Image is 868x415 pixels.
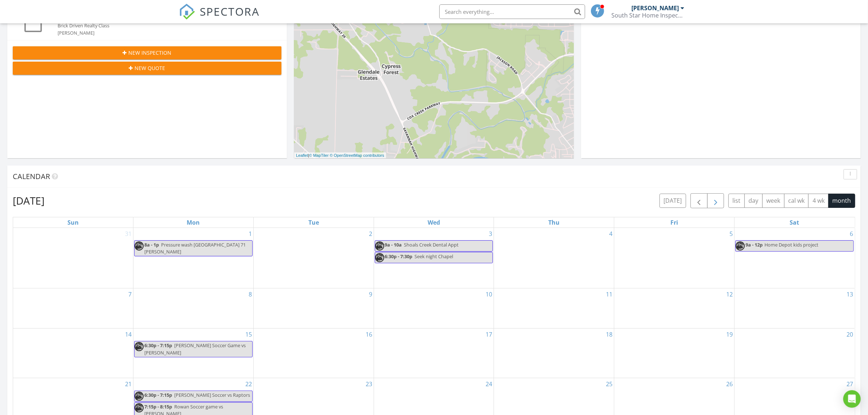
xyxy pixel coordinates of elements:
td: Go to September 11, 2025 [494,288,614,329]
a: Go to September 16, 2025 [364,329,374,340]
button: Previous month [690,193,708,208]
td: Go to September 19, 2025 [614,329,735,378]
td: Go to September 2, 2025 [253,228,374,288]
div: [PERSON_NAME] [632,4,679,12]
span: Seek night Chapel [415,253,454,260]
td: Go to September 15, 2025 [133,329,254,378]
a: Go to August 31, 2025 [124,228,133,240]
a: Go to September 10, 2025 [484,288,494,300]
span: [PERSON_NAME] Soccer vs Raptors [174,392,250,398]
button: week [762,194,785,208]
td: Go to September 17, 2025 [374,329,494,378]
span: New Quote [135,64,166,72]
td: Go to September 8, 2025 [133,288,254,329]
td: Go to September 16, 2025 [253,329,374,378]
a: Go to September 26, 2025 [725,378,734,390]
img: 20220601_122117.jpg [375,253,384,262]
a: Go to September 12, 2025 [725,288,734,300]
span: 6:30p - 7:15p [144,342,172,349]
a: Go to September 23, 2025 [364,378,374,390]
div: | [294,152,386,159]
button: list [728,194,745,208]
a: Go to September 20, 2025 [845,329,855,340]
td: Go to September 12, 2025 [614,288,735,329]
a: Saturday [788,217,801,228]
input: Search everything... [439,4,585,19]
span: Shoals Creek Dental Appt [404,241,459,248]
button: New Quote [13,62,281,75]
a: Tuesday [307,217,320,228]
td: Go to September 4, 2025 [494,228,614,288]
div: Open Intercom Messenger [843,390,861,408]
img: 20220601_122117.jpg [736,241,745,251]
a: Friday [669,217,680,228]
div: [PERSON_NAME] [58,30,259,36]
span: 6:30p - 7:15p [144,392,172,398]
span: Pressure wash [GEOGRAPHIC_DATA] 71 [PERSON_NAME] [144,241,246,255]
a: Go to September 1, 2025 [247,228,253,240]
span: Calendar [13,171,50,181]
a: Go to September 19, 2025 [725,329,734,340]
a: Go to September 22, 2025 [244,378,253,390]
span: New Inspection [129,49,172,57]
img: 20220601_122117.jpg [135,241,144,251]
td: Go to September 7, 2025 [13,288,133,329]
a: SPECTORA [179,10,260,25]
a: Go to September 14, 2025 [124,329,133,340]
div: Brick Driven Realty Class [58,22,259,29]
a: Go to September 2, 2025 [367,228,374,240]
td: Go to September 13, 2025 [734,288,855,329]
span: 7:15p - 8:15p [144,403,172,410]
a: Go to September 15, 2025 [244,329,253,340]
span: Home Depot kids project [765,241,819,248]
a: Go to September 17, 2025 [484,329,494,340]
span: 9a - 12p [746,241,763,248]
td: Go to September 5, 2025 [614,228,735,288]
img: 20220601_122117.jpg [135,403,144,412]
span: SPECTORA [200,4,260,19]
td: Go to September 9, 2025 [253,288,374,329]
a: Leaflet [296,153,308,158]
td: Go to August 31, 2025 [13,228,133,288]
a: Go to September 3, 2025 [487,228,494,240]
a: Go to September 27, 2025 [845,378,855,390]
td: Go to September 3, 2025 [374,228,494,288]
td: Go to September 6, 2025 [734,228,855,288]
td: Go to September 18, 2025 [494,329,614,378]
button: 4 wk [808,194,829,208]
a: Go to September 25, 2025 [604,378,614,390]
a: Go to September 5, 2025 [728,228,734,240]
img: The Best Home Inspection Software - Spectora [179,4,195,20]
a: Go to September 18, 2025 [604,329,614,340]
a: Go to September 24, 2025 [484,378,494,390]
a: Go to September 11, 2025 [604,288,614,300]
a: Go to September 9, 2025 [367,288,374,300]
a: Go to September 8, 2025 [247,288,253,300]
img: 20220601_122117.jpg [375,241,384,251]
a: Go to September 6, 2025 [848,228,855,240]
a: Go to September 7, 2025 [127,288,133,300]
h2: [DATE] [13,193,44,208]
span: 9a - 10a [385,241,402,248]
button: month [828,194,855,208]
td: Go to September 14, 2025 [13,329,133,378]
a: Thursday [547,217,561,228]
a: Go to September 4, 2025 [608,228,614,240]
span: [PERSON_NAME] Soccer Game vs [PERSON_NAME] [144,342,246,356]
a: Monday [186,217,202,228]
a: Go to September 21, 2025 [124,378,133,390]
img: 20220601_122117.jpg [135,392,144,401]
a: © MapTiler [309,153,329,158]
img: 20220601_122117.jpg [135,342,144,351]
span: 6:30p - 7:30p [385,253,413,260]
div: South Star Home Inspections of The Shoals [612,12,685,19]
button: day [744,194,763,208]
td: Go to September 1, 2025 [133,228,254,288]
a: © OpenStreetMap contributors [330,153,384,158]
td: Go to September 10, 2025 [374,288,494,329]
button: New Inspection [13,46,281,59]
button: Next month [707,193,724,208]
a: Wednesday [426,217,441,228]
span: 8a - 1p [144,241,159,248]
button: [DATE] [659,194,686,208]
